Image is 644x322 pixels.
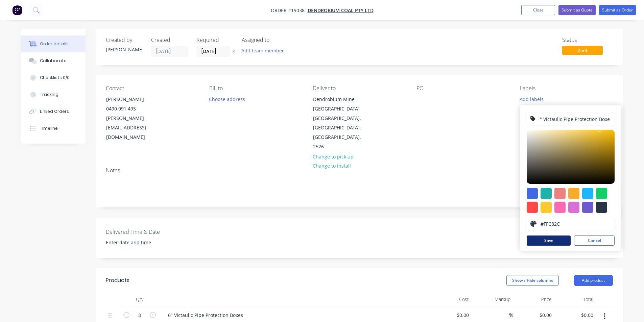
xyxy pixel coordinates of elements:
[568,202,579,213] div: #da70d6
[106,37,143,43] div: Created by
[521,5,555,15] button: Close
[568,188,579,199] div: #f6ab2f
[309,152,357,161] button: Change to pick up
[242,37,309,43] div: Assigned to
[206,94,249,103] button: Choose address
[21,120,86,137] button: Timeline
[106,46,143,53] div: [PERSON_NAME]
[472,293,513,306] div: Markup
[21,35,86,52] button: Order details
[554,293,596,306] div: Total
[596,188,607,199] div: #13ce66
[596,202,607,213] div: #273444
[21,103,86,120] button: Linked Orders
[309,161,354,170] button: Change to install
[313,114,369,151] div: [GEOGRAPHIC_DATA], [GEOGRAPHIC_DATA], [GEOGRAPHIC_DATA], 2526
[562,37,613,43] div: Status
[40,58,67,64] div: Collaborate
[119,293,160,306] div: Qty
[416,85,509,92] div: PO
[271,7,308,14] span: Order #19038 -
[541,202,552,213] div: #ffc82c
[513,293,555,306] div: Price
[21,86,86,103] button: Tracking
[100,94,168,142] div: [PERSON_NAME]0490 091 495[PERSON_NAME][EMAIL_ADDRESS][DOMAIN_NAME]
[516,94,547,103] button: Add labels
[40,92,58,98] div: Tracking
[21,52,86,69] button: Collaborate
[106,95,162,104] div: [PERSON_NAME]
[520,85,613,92] div: Labels
[313,95,369,114] div: Dendrobium Mine [GEOGRAPHIC_DATA]
[21,69,86,86] button: Checklists 0/0
[430,293,472,306] div: Cost
[163,310,248,320] div: 6" Victaulic Pipe Protection Boxes
[313,85,405,92] div: Deliver to
[40,41,69,47] div: Order details
[209,85,302,92] div: Bill to
[196,37,234,43] div: Required
[582,188,593,199] div: #1fb6ff
[106,85,198,92] div: Contact
[40,75,70,81] div: Checklists 0/0
[562,46,603,54] span: Draft
[554,202,566,213] div: #ff69b4
[509,311,513,319] span: %
[527,236,571,246] button: Save
[582,202,593,213] div: #6a5acd
[541,188,552,199] div: #20b2aa
[106,167,613,174] div: Notes
[106,114,162,142] div: [PERSON_NAME][EMAIL_ADDRESS][DOMAIN_NAME]
[527,188,538,199] div: #4169e1
[106,228,190,236] label: Delivered Time & Date
[238,46,287,55] button: Add team member
[506,275,559,286] button: Show / Hide columns
[599,5,636,15] button: Submit as Order
[242,46,288,55] button: Add team member
[106,104,162,114] div: 0490 091 495
[558,5,596,15] button: Submit as Quote
[101,238,185,248] input: Enter date and time
[308,7,374,14] a: Dendrobium Coal Pty Ltd
[527,202,538,213] div: #ff4949
[40,125,58,131] div: Timeline
[574,275,613,286] button: Add product
[40,108,69,115] div: Linked Orders
[151,37,188,43] div: Created
[574,236,615,246] button: Cancel
[554,188,566,199] div: #f08080
[106,276,129,284] div: Products
[12,5,22,15] img: Factory
[539,113,611,125] input: Enter label name...
[307,94,375,152] div: Dendrobium Mine [GEOGRAPHIC_DATA][GEOGRAPHIC_DATA], [GEOGRAPHIC_DATA], [GEOGRAPHIC_DATA], 2526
